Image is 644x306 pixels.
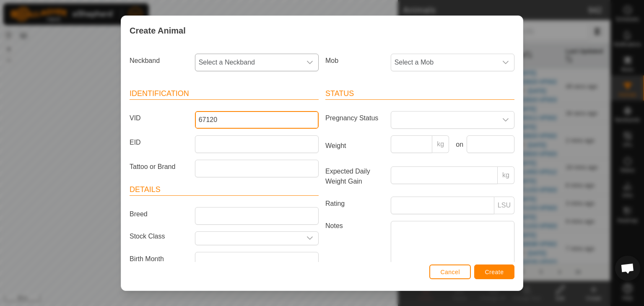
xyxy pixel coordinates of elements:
span: Create Animal [130,24,186,37]
div: dropdown trigger [301,54,318,71]
header: Status [325,88,514,100]
button: Cancel [429,265,471,279]
label: Weight [322,135,387,156]
label: Breed [126,207,192,221]
label: Expected Daily Weight Gain [322,166,387,187]
label: EID [126,135,192,150]
header: Details [130,184,319,196]
label: Mob [322,54,387,68]
label: VID [126,111,192,125]
p-inputgroup-addon: LSU [494,197,514,214]
label: Rating [322,197,387,211]
div: Open chat [615,256,640,281]
button: Create [474,265,514,279]
label: on [452,140,463,150]
div: dropdown trigger [497,54,514,71]
span: Select a Mob [391,54,497,71]
p-inputgroup-addon: kg [498,166,514,184]
p-inputgroup-addon: kg [432,135,449,153]
header: Identification [130,88,319,100]
label: Stock Class [126,231,192,242]
label: Neckband [126,54,192,68]
span: Create [485,269,504,275]
div: dropdown trigger [497,112,514,128]
div: dropdown trigger [301,232,318,245]
span: Select a Neckband [195,54,301,71]
label: Tattoo or Brand [126,160,192,174]
label: Birth Month [126,252,192,266]
label: Pregnancy Status [322,111,387,125]
span: Cancel [440,269,460,275]
label: Notes [322,221,387,268]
